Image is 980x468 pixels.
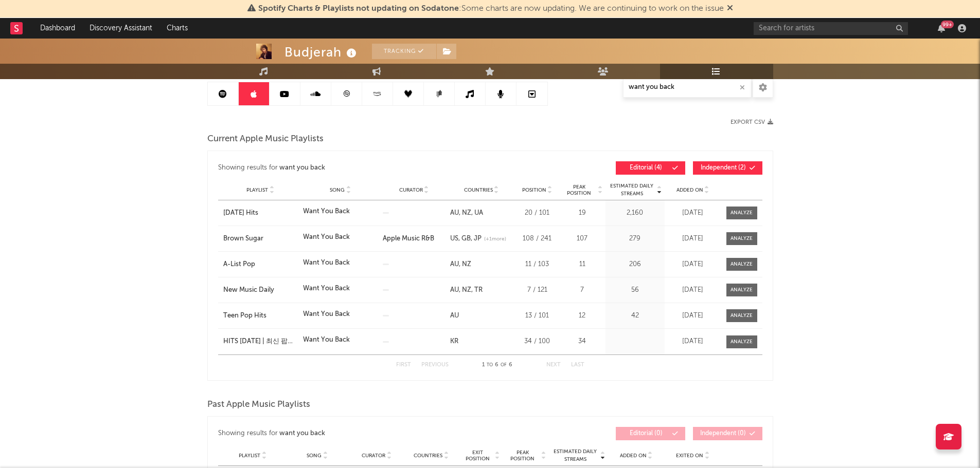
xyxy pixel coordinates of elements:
div: 7 / 121 [518,285,557,295]
input: Search for artists [754,22,908,35]
div: 107 [562,234,603,244]
div: Brown Sugar [223,234,298,244]
span: Past Apple Music Playlists [207,399,310,411]
a: NZ [459,210,471,216]
span: Countries [414,453,442,459]
span: Exited On [676,453,703,459]
span: Curator [399,187,423,193]
div: 99 + [941,21,954,28]
div: [DATE] [667,259,719,270]
div: Budjerah [284,44,359,61]
span: Playlist [246,187,268,193]
a: GB [458,235,471,242]
div: Showing results for [218,161,490,175]
button: Previous [421,362,449,368]
div: [DATE] [667,208,719,218]
a: NZ [459,261,471,268]
div: 11 [562,259,603,270]
div: Showing results for [218,427,490,440]
div: Want You Back [303,335,350,345]
span: Spotify Charts & Playlists not updating on Sodatone [258,5,459,13]
div: want you back [279,427,325,440]
button: First [396,362,411,368]
div: 56 [608,285,662,295]
a: AU [450,261,459,268]
button: Editorial(4) [616,161,685,175]
button: Editorial(0) [616,427,685,440]
div: 2,160 [608,208,662,218]
a: AU [450,287,459,293]
div: [DATE] [667,336,719,347]
span: Independent ( 2 ) [700,165,747,171]
div: [DATE] [667,234,719,244]
button: Next [546,362,561,368]
span: Dismiss [727,5,733,13]
span: Countries [464,187,493,193]
div: [DATE] [667,311,719,321]
span: Exit Position [461,450,494,462]
span: Current Apple Music Playlists [207,133,324,145]
button: Independent(2) [693,161,762,175]
span: Song [330,187,345,193]
div: 34 [562,336,603,347]
div: 34 / 100 [518,336,557,347]
span: of [501,363,507,367]
div: want you back [279,162,325,174]
span: Curator [362,453,385,459]
div: 1 6 6 [469,359,526,371]
a: A-List Pop [223,259,298,270]
span: Playlist [239,453,260,459]
input: Search Playlists/Charts [623,77,752,98]
a: Teen Pop Hits [223,311,298,321]
a: UA [471,210,483,216]
a: KR [450,338,458,345]
button: Independent(0) [693,427,762,440]
span: Independent ( 0 ) [700,430,747,437]
div: Want You Back [303,309,350,320]
a: Dashboard [33,18,82,39]
button: 99+ [938,24,945,32]
span: to [487,363,493,367]
span: Peak Position [562,184,597,196]
a: AU [450,312,459,319]
span: Peak Position [505,450,540,462]
a: [DATE] Hits [223,208,298,218]
div: Want You Back [303,284,350,294]
div: 13 / 101 [518,311,557,321]
div: 279 [608,234,662,244]
div: Want You Back [303,258,350,268]
div: 7 [562,285,603,295]
div: [DATE] [667,285,719,295]
span: Added On [676,187,703,193]
span: Editorial ( 4 ) [622,165,670,171]
a: NZ [459,287,471,293]
a: HITS [DATE] | 최신 팝송 모음 | 히츠투데이 [223,336,298,347]
span: Song [307,453,322,459]
span: (+ 1 more) [484,235,506,243]
a: US [450,235,458,242]
div: 12 [562,311,603,321]
a: Apple Music R&B [383,235,434,242]
span: Estimated Daily Streams [551,448,599,463]
div: 11 / 103 [518,259,557,270]
div: 206 [608,259,662,270]
div: 108 / 241 [518,234,557,244]
div: 42 [608,311,662,321]
a: New Music Daily [223,285,298,295]
button: Last [571,362,584,368]
a: JP [471,235,482,242]
span: Added On [620,453,647,459]
div: Want You Back [303,207,350,217]
span: Editorial ( 0 ) [622,430,670,437]
a: TR [471,287,483,293]
span: Position [522,187,546,193]
a: Discovery Assistant [82,18,159,39]
div: 20 / 101 [518,208,557,218]
button: Tracking [372,44,436,59]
